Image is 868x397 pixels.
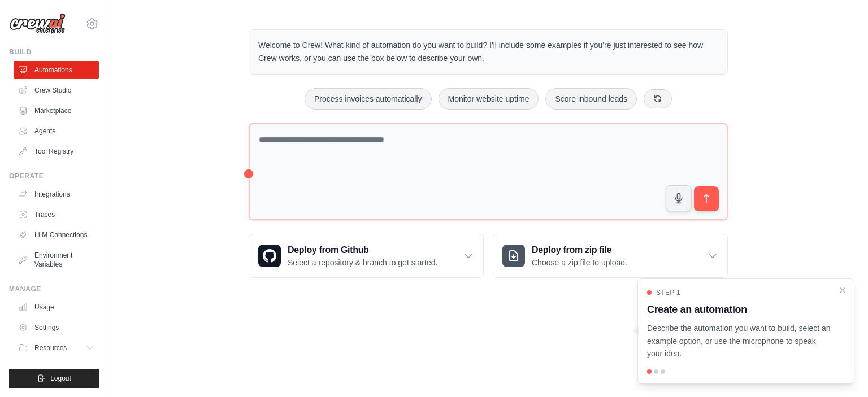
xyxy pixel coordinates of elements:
a: LLM Connections [14,226,99,244]
h3: Deploy from zip file [532,243,627,257]
div: Build [9,47,99,56]
button: Score inbound leads [545,88,637,110]
button: Monitor website uptime [439,88,539,110]
span: Resources [34,343,67,352]
h3: Deploy from Github [288,243,437,257]
a: Settings [14,319,99,337]
p: Select a repository & branch to get started. [288,257,437,268]
button: Logout [9,369,99,388]
button: Resources [14,339,99,357]
button: Process invoices automatically [305,88,432,110]
a: Marketplace [14,102,99,120]
p: Welcome to Crew! What kind of automation do you want to build? I'll include some examples if you'... [258,39,718,65]
span: Step 1 [656,288,680,297]
div: Operate [9,172,99,181]
h3: Create an automation [647,302,831,317]
a: Traces [14,206,99,224]
p: Choose a zip file to upload. [532,257,627,268]
p: Describe the automation you want to build, select an example option, or use the microphone to spe... [647,322,831,360]
a: Automations [14,61,99,79]
a: Integrations [14,185,99,203]
a: Usage [14,298,99,316]
button: Close walkthrough [838,286,847,295]
div: Manage [9,285,99,294]
a: Environment Variables [14,246,99,273]
a: Tool Registry [14,142,99,160]
a: Agents [14,122,99,140]
a: Crew Studio [14,81,99,99]
span: Logout [50,374,71,383]
img: Logo [9,13,66,34]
